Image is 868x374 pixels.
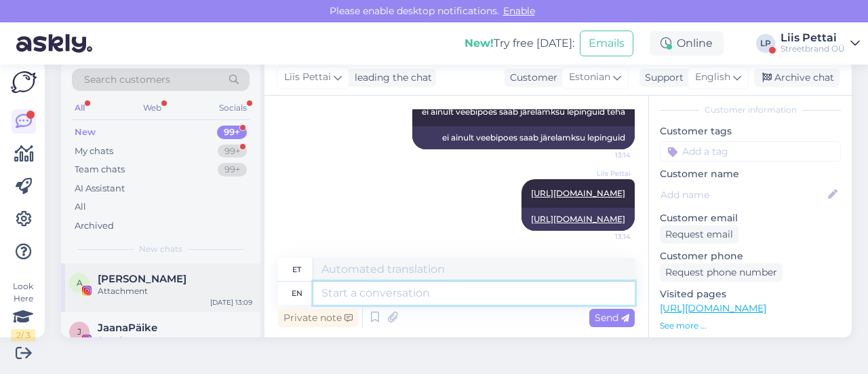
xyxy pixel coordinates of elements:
[11,71,37,93] img: Askly Logo
[11,329,35,341] div: 2 / 3
[139,243,182,255] span: New chats
[75,126,96,139] div: New
[98,285,252,297] div: Attachment
[11,280,35,341] div: Look Here
[84,73,170,87] span: Search customers
[660,263,783,282] div: Request phone number
[422,107,625,117] span: ei ainult veebipoes saab järelamksu lepinguid teha
[278,309,358,327] div: Private note
[140,99,164,117] div: Web
[754,69,840,87] div: Archive chat
[75,182,125,195] div: AI Assistant
[412,126,635,149] div: ei ainult veebipoes saab järelamksu lepinguid
[595,312,629,324] span: Send
[660,141,841,162] input: Add a tag
[284,70,331,85] span: Liis Pettai
[465,35,574,52] div: Try free [DATE]:
[531,188,625,198] a: [URL][DOMAIN_NAME]
[75,219,114,233] div: Archived
[218,163,247,176] div: 99+
[580,231,631,242] span: 13:14
[756,34,775,53] div: LP
[639,71,684,85] div: Support
[660,320,841,332] p: See more ...
[505,71,557,85] div: Customer
[781,33,860,54] a: Liis PettaiStreetbrand OÜ
[569,70,610,85] span: Estonian
[781,43,845,54] div: Streetbrand OÜ
[660,302,766,314] a: [URL][DOMAIN_NAME]
[580,150,631,160] span: 13:14
[75,200,86,214] div: All
[660,187,825,202] input: Add name
[660,167,841,181] p: Customer name
[75,163,125,176] div: Team chats
[531,214,625,224] a: [URL][DOMAIN_NAME]
[98,322,157,334] span: JaanaPäike
[216,99,250,117] div: Socials
[77,326,81,337] span: J
[660,104,841,116] div: Customer information
[98,273,186,285] span: Ant Nurhan
[660,249,841,263] p: Customer phone
[72,99,87,117] div: All
[580,168,631,179] span: Liis Pettai
[650,31,724,56] div: Online
[660,124,841,138] p: Customer tags
[465,37,494,50] b: New!
[499,5,539,17] span: Enable
[660,287,841,301] p: Visited pages
[580,31,633,56] button: Emails
[210,297,252,307] div: [DATE] 13:09
[695,70,730,85] span: English
[98,334,252,346] div: Attachment
[660,211,841,225] p: Customer email
[660,225,738,244] div: Request email
[77,278,83,288] span: A
[218,145,247,158] div: 99+
[292,258,301,281] div: et
[349,71,432,85] div: leading the chat
[75,145,113,158] div: My chats
[292,282,302,305] div: en
[781,33,845,43] div: Liis Pettai
[217,126,247,139] div: 99+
